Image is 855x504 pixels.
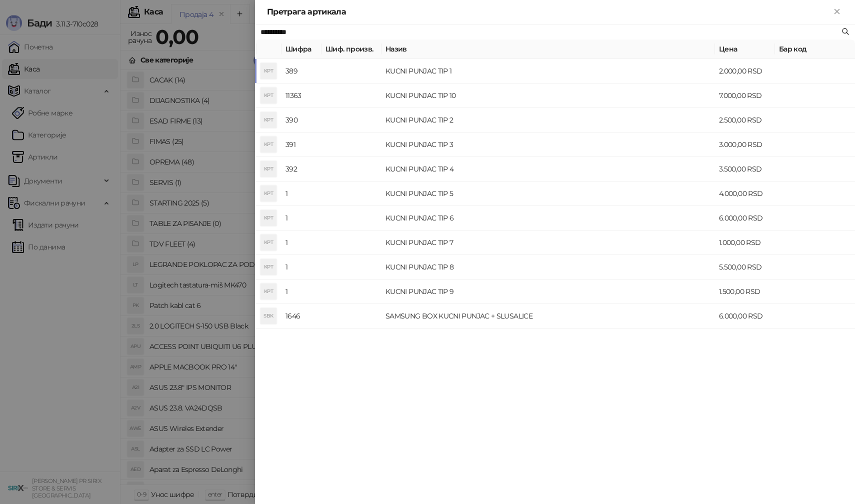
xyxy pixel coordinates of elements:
div: KPT [260,112,276,128]
td: 1 [281,181,321,206]
td: 391 [281,132,321,157]
td: 4.000,00 RSD [715,181,775,206]
td: 3.000,00 RSD [715,132,775,157]
td: KUCNI PUNJAC TIP 8 [381,255,715,279]
td: 6.000,00 RSD [715,304,775,328]
td: SAMSUNG BOX KUCNI PUNJAC + SLUSALICE [381,304,715,328]
td: KUCNI PUNJAC TIP 10 [381,83,715,108]
td: KUCNI PUNJAC TIP 4 [381,157,715,181]
td: 2.500,00 RSD [715,108,775,132]
td: KUCNI PUNJAC TIP 5 [381,181,715,206]
div: KPT [260,161,276,177]
td: 11363 [281,83,321,108]
div: KPT [260,87,276,103]
td: 6.000,00 RSD [715,206,775,230]
td: KUCNI PUNJAC TIP 1 [381,59,715,83]
th: Бар код [775,39,855,59]
th: Шиф. произв. [321,39,381,59]
div: KPT [260,283,276,299]
td: 1 [281,230,321,255]
td: 389 [281,59,321,83]
td: 1 [281,279,321,304]
td: 1 [281,206,321,230]
div: KPT [260,210,276,226]
button: Close [831,6,843,18]
td: 7.000,00 RSD [715,83,775,108]
td: 390 [281,108,321,132]
td: KUCNI PUNJAC TIP 3 [381,132,715,157]
div: KPT [260,63,276,79]
td: 1646 [281,304,321,328]
div: KPT [260,185,276,201]
td: KUCNI PUNJAC TIP 2 [381,108,715,132]
td: 3.500,00 RSD [715,157,775,181]
th: Назив [381,39,715,59]
div: SBK [260,308,276,324]
th: Цена [715,39,775,59]
td: 2.000,00 RSD [715,59,775,83]
td: 1.500,00 RSD [715,279,775,304]
div: KPT [260,234,276,250]
td: 1 [281,255,321,279]
td: KUCNI PUNJAC TIP 7 [381,230,715,255]
td: KUCNI PUNJAC TIP 6 [381,206,715,230]
td: 392 [281,157,321,181]
div: KPT [260,136,276,152]
td: KUCNI PUNJAC TIP 9 [381,279,715,304]
div: Претрага артикала [267,6,831,18]
td: 5.500,00 RSD [715,255,775,279]
th: Шифра [281,39,321,59]
div: KPT [260,259,276,275]
td: 1.000,00 RSD [715,230,775,255]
